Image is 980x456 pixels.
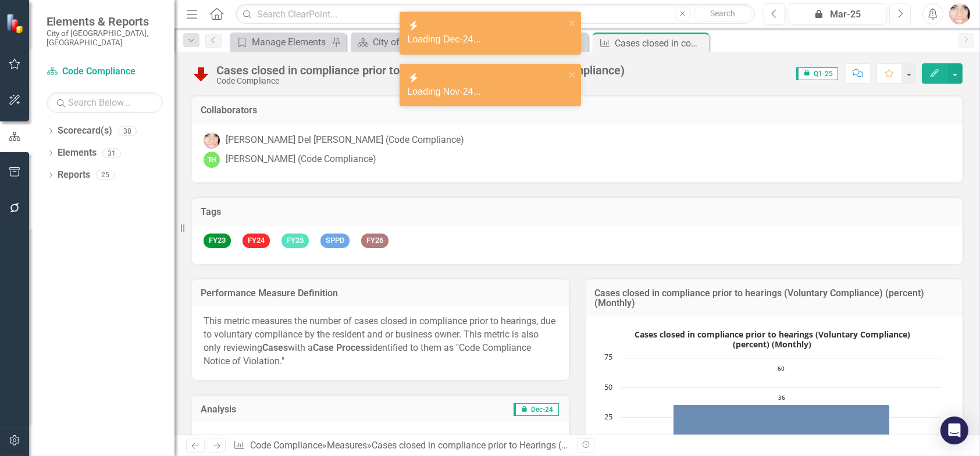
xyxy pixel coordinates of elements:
div: » » [233,439,568,453]
a: Scorecard(s) [58,124,112,138]
input: Search Below... [47,92,163,113]
text: 75 [604,351,612,362]
path: Dec-24, 35.8. Actual. [673,404,889,447]
span: SPPD [320,234,350,248]
h3: Analysis [201,404,357,415]
text: 60 [778,364,785,372]
span: FY25 [281,234,309,248]
div: Cases closed in compliance prior to Hearings (percent) (Voluntary Compliance) [216,64,625,77]
g: Actual, series 1 of 2. Bar series with 1 bar. [673,404,889,447]
a: Reports [58,168,90,182]
p: This metric measures the number of cases closed in compliance prior to hearings, due to voluntary... [204,315,557,368]
span: Elements & Reports [47,15,163,28]
div: 38 [118,126,137,136]
a: Elements [58,146,97,160]
input: Search ClearPoint... [236,4,754,24]
img: Betsy Del Val [949,3,970,24]
g: Target, series 2 of 2. Line with 1 data point. [779,374,783,378]
button: Search [694,6,752,22]
div: Loading Nov-24... [408,85,565,99]
span: Search [710,9,735,18]
button: close [568,69,576,82]
span: FY24 [243,234,270,248]
h3: Cases closed in compliance prior to hearings (Voluntary Compliance) (percent) (Monthly) [595,288,954,308]
a: Code Compliance [47,65,163,78]
img: Below Plan [192,64,211,83]
img: ClearPoint Strategy [5,12,27,34]
div: City of [GEOGRAPHIC_DATA] [373,35,464,49]
div: [PERSON_NAME] (Code Compliance) [226,153,376,166]
div: Cases closed in compliance prior to Hearings (percent) (Voluntary Compliance) [615,36,706,51]
h3: Tags [201,207,954,217]
span: Q1-25 [796,67,838,80]
h3: Performance Measure Definition [201,288,560,299]
strong: Case Process [313,342,370,353]
span: Dec-24 [514,403,558,416]
text: 36 [778,393,785,401]
strong: Cases [262,342,288,353]
div: Loading Dec-24... [408,33,565,46]
div: Open Intercom Messenger [940,416,968,444]
button: Mar-25 [789,3,887,24]
a: Measures [327,440,367,451]
div: 31 [102,148,121,158]
div: 25 [96,170,115,180]
button: close [568,16,576,30]
a: Code Compliance [250,440,322,451]
text: Cases closed in compliance prior to hearings (Voluntary Compliance) (percent) (Monthly) [635,329,910,350]
text: 25 [604,411,612,422]
img: Betsy Del Val [204,132,220,149]
h3: Collaborators [201,105,954,116]
div: [PERSON_NAME] Del [PERSON_NAME] (Code Compliance) [226,134,464,147]
div: Manage Elements [252,35,329,49]
div: Cases closed in compliance prior to Hearings (percent) (Voluntary Compliance) [372,440,694,451]
text: 50 [604,382,612,392]
span: FY23 [204,234,231,248]
small: City of [GEOGRAPHIC_DATA], [GEOGRAPHIC_DATA] [47,28,163,48]
div: Mar-25 [793,8,883,21]
div: Code Compliance [216,77,625,85]
div: TH [204,152,220,168]
a: Manage Elements [233,35,329,49]
span: FY26 [361,234,389,248]
a: City of [GEOGRAPHIC_DATA] [354,35,464,49]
